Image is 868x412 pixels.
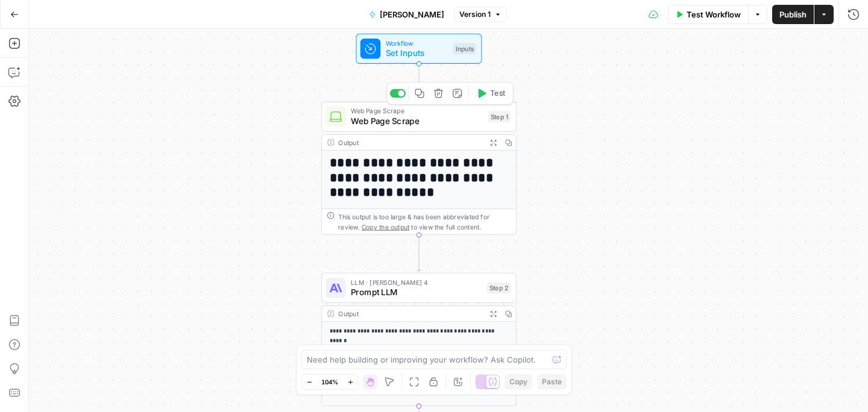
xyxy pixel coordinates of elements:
span: Web Page Scrape [351,115,483,128]
g: Edge from step_1 to step_2 [417,235,421,272]
span: LLM · [PERSON_NAME] 4 [351,277,482,287]
span: Set Inputs [386,47,448,60]
div: Step 2 [487,282,511,293]
span: Prompt LLM [351,286,482,299]
g: Edge from start to step_1 [417,64,421,101]
span: Paste [542,376,562,387]
div: Inputs [453,43,476,54]
div: This output is too large & has been abbreviated for review. to view the full content. [338,211,511,231]
span: Workflow [386,38,448,48]
button: Paste [537,374,567,390]
div: Output [338,308,482,319]
span: Copy the output [362,223,409,231]
span: Test Workflow [687,8,741,20]
button: Version 1 [454,7,507,22]
div: WorkflowSet InputsInputs [321,34,517,64]
div: Step 1 [488,111,511,122]
button: Publish [772,5,814,24]
span: Publish [779,8,807,20]
button: Test Workflow [668,5,748,24]
span: Copy [509,376,527,387]
button: [PERSON_NAME] [362,5,451,24]
span: [PERSON_NAME] [380,8,444,20]
span: 104% [321,377,338,387]
div: Output [338,137,482,148]
span: Web Page Scrape [351,106,483,116]
span: Version 1 [459,9,491,20]
button: Copy [505,374,532,390]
